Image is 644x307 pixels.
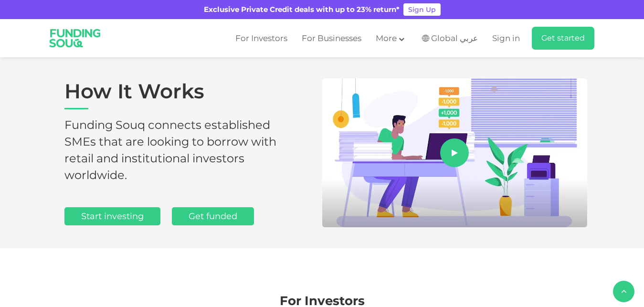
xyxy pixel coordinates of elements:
div: Exclusive Private Credit deals with up to 23% return* [204,4,400,15]
a: Get funded [172,207,254,225]
img: Aboutus [322,78,587,227]
span: Sign in [492,33,520,43]
img: Logo [43,21,107,55]
span: More [376,33,397,43]
img: SA Flag [422,35,429,42]
a: For Businesses [299,31,364,46]
button: back [613,281,634,302]
a: Sign in [490,31,520,46]
h2: Funding Souq connects established SMEs that are looking to borrow with retail and institutional i... [64,116,303,183]
a: Start investing [64,207,160,225]
h1: How It Works [64,81,303,109]
span: Get funded [189,211,237,222]
a: Sign Up [403,3,441,16]
span: Get started [541,33,585,42]
a: For Investors [233,31,290,46]
span: Global عربي [431,33,478,44]
span: Start investing [81,211,144,222]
